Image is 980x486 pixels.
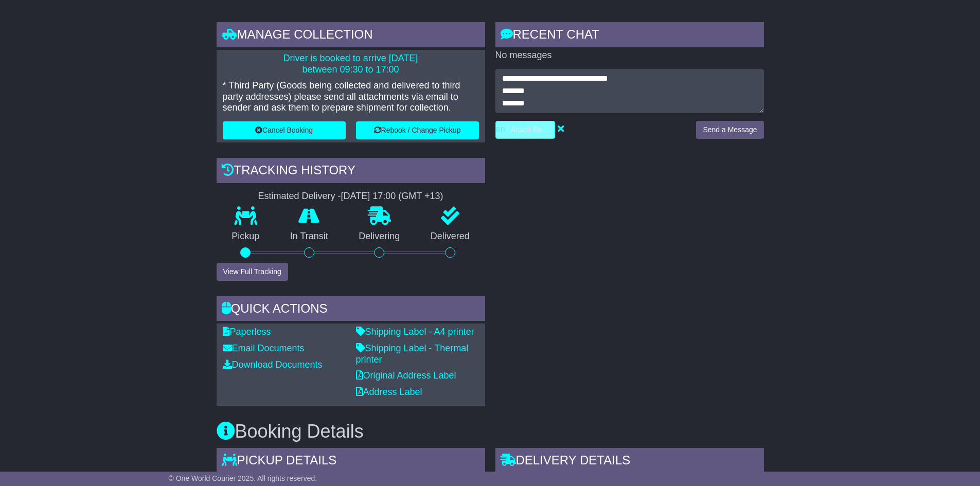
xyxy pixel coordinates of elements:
div: Manage collection [217,22,485,50]
div: RECENT CHAT [495,22,764,50]
button: Rebook / Change Pickup [356,121,479,139]
span: © One World Courier 2025. All rights reserved. [169,474,317,482]
div: Quick Actions [217,296,485,324]
a: Shipping Label - A4 printer [356,327,474,337]
div: Tracking history [217,158,485,186]
p: Driver is booked to arrive [DATE] between 09:30 to 17:00 [223,53,479,75]
a: Email Documents [223,343,305,353]
a: Shipping Label - Thermal printer [356,343,469,365]
p: In Transit [275,231,344,242]
div: Estimated Delivery - [217,191,485,202]
button: Send a Message [696,121,763,139]
button: Cancel Booking [223,121,346,139]
div: [DATE] 17:00 (GMT +13) [341,191,443,202]
a: Original Address Label [356,370,456,381]
p: Delivered [415,231,485,242]
p: Delivering [344,231,416,242]
h3: Booking Details [217,421,764,442]
div: Delivery Details [495,448,764,476]
div: Pickup Details [217,448,485,476]
button: View Full Tracking [217,263,288,281]
p: Pickup [217,231,275,242]
a: Download Documents [223,359,323,370]
a: Address Label [356,387,422,397]
p: * Third Party (Goods being collected and delivered to third party addresses) please send all atta... [223,80,479,114]
a: Paperless [223,327,271,337]
p: No messages [495,50,764,61]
